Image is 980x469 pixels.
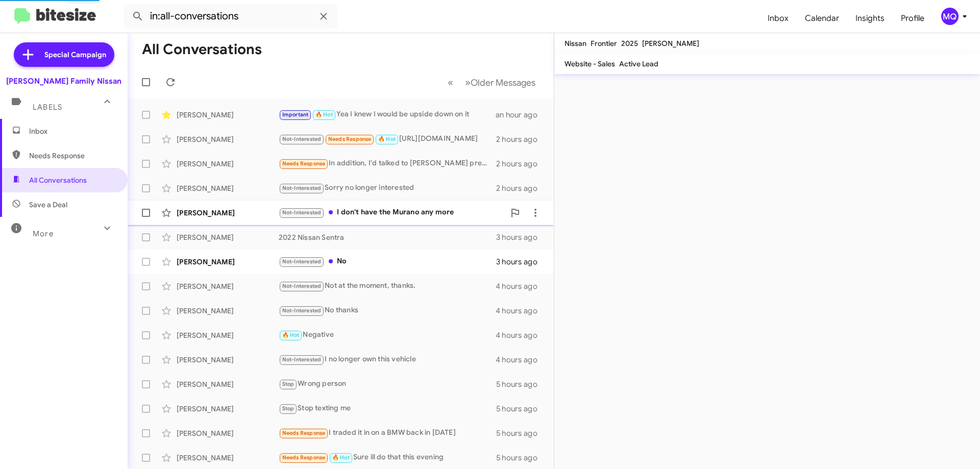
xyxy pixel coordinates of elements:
[565,59,615,68] span: Website - Sales
[177,232,279,242] div: [PERSON_NAME]
[279,305,496,316] div: No thanks
[177,257,279,267] div: [PERSON_NAME]
[177,134,279,144] div: [PERSON_NAME]
[279,452,496,463] div: Sure ill do that this evening
[459,72,542,93] button: Next
[282,454,326,461] span: Needs Response
[448,76,453,89] span: «
[282,258,322,265] span: Not-Interested
[621,39,638,48] span: 2025
[142,41,262,58] h1: All Conversations
[177,404,279,414] div: [PERSON_NAME]
[177,453,279,463] div: [PERSON_NAME]
[279,182,496,194] div: Sorry no longer interested
[642,39,699,48] span: [PERSON_NAME]
[496,404,546,414] div: 5 hours ago
[44,50,106,60] span: Special Campaign
[29,200,67,210] span: Save a Deal
[279,256,496,267] div: No
[177,428,279,438] div: [PERSON_NAME]
[496,281,546,291] div: 4 hours ago
[279,403,496,414] div: Stop texting me
[496,159,546,169] div: 2 hours ago
[282,283,322,289] span: Not-Interested
[332,454,350,461] span: 🔥 Hot
[471,77,535,88] span: Older Messages
[279,158,496,169] div: In addition, I'd talked to [PERSON_NAME] previously.
[282,381,295,387] span: Stop
[177,159,279,169] div: [PERSON_NAME]
[177,183,279,193] div: [PERSON_NAME]
[496,355,546,365] div: 4 hours ago
[315,111,333,118] span: 🔥 Hot
[282,111,309,118] span: Important
[496,110,546,120] div: an hour ago
[496,232,546,242] div: 3 hours ago
[378,136,396,142] span: 🔥 Hot
[6,76,121,86] div: [PERSON_NAME] Family Nissan
[279,207,505,218] div: I don't have the Murano any more
[279,109,496,120] div: Yea I knew I would be upside down on it
[282,136,322,142] span: Not-Interested
[177,355,279,365] div: [PERSON_NAME]
[565,39,586,48] span: Nissan
[282,185,322,191] span: Not-Interested
[847,4,893,33] a: Insights
[282,209,322,216] span: Not-Interested
[496,428,546,438] div: 5 hours ago
[177,208,279,218] div: [PERSON_NAME]
[328,136,372,142] span: Needs Response
[33,103,62,112] span: Labels
[29,151,116,161] span: Needs Response
[496,379,546,389] div: 5 hours ago
[941,8,959,25] div: MQ
[282,356,322,363] span: Not-Interested
[124,4,338,29] input: Search
[177,379,279,389] div: [PERSON_NAME]
[29,126,116,136] span: Inbox
[442,72,459,93] button: Previous
[177,110,279,120] div: [PERSON_NAME]
[759,4,797,33] a: Inbox
[279,232,496,242] div: 2022 Nissan Sentra
[496,330,546,340] div: 4 hours ago
[279,427,496,439] div: I traded it in on a BMW back in [DATE]
[279,354,496,365] div: I no longer own this vehicle
[177,281,279,291] div: [PERSON_NAME]
[797,4,847,33] a: Calendar
[279,329,496,341] div: Negative
[442,72,542,93] nav: Page navigation example
[282,430,326,436] span: Needs Response
[496,183,546,193] div: 2 hours ago
[496,134,546,144] div: 2 hours ago
[29,175,87,185] span: All Conversations
[282,160,326,167] span: Needs Response
[591,39,617,48] span: Frontier
[282,405,295,412] span: Stop
[279,280,496,292] div: Not at the moment, thanks.
[14,42,114,67] a: Special Campaign
[177,306,279,316] div: [PERSON_NAME]
[177,330,279,340] div: [PERSON_NAME]
[496,257,546,267] div: 3 hours ago
[496,306,546,316] div: 4 hours ago
[279,133,496,145] div: [URL][DOMAIN_NAME]
[279,378,496,390] div: Wrong person
[282,307,322,314] span: Not-Interested
[619,59,658,68] span: Active Lead
[33,229,54,238] span: More
[465,76,471,89] span: »
[893,4,933,33] a: Profile
[282,332,300,338] span: 🔥 Hot
[496,453,546,463] div: 5 hours ago
[933,8,969,25] button: MQ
